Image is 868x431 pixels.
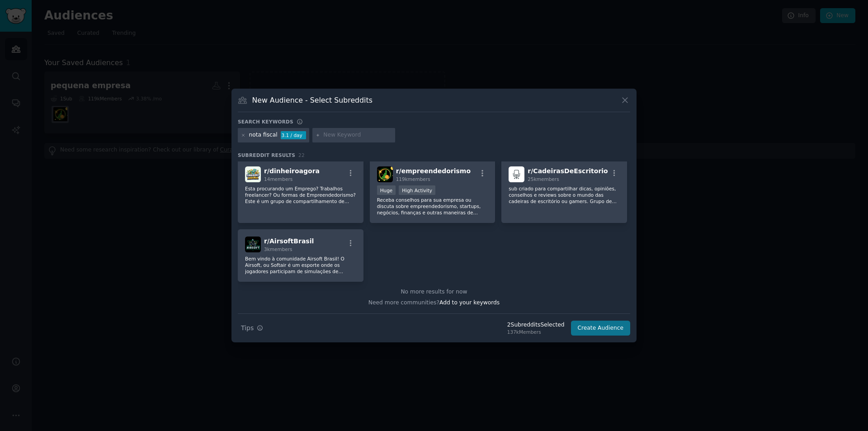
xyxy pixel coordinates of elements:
div: 2 Subreddit s Selected [507,321,565,329]
span: Tips [241,323,254,333]
span: r/ dinheiroagora [264,167,320,175]
span: Subreddit Results [238,152,295,158]
img: CadeirasDeEscritorio [509,166,524,182]
div: Huge [377,185,396,195]
input: New Keyword [323,131,392,139]
p: Bem vindo à comunidade Airsoft Brasil! O Airsoft, ou Softair é um esporte onde os jogadores parti... [245,256,356,275]
span: 3k members [264,246,292,252]
div: 137k Members [507,329,565,335]
div: No more results for now [238,288,630,296]
button: Tips [238,320,266,336]
div: High Activity [399,185,435,195]
div: 3.1 / day [281,131,306,139]
p: Esta procurando um Emprego? Trabalhos freelancer? Ou formas de Empreendedorismo? Este é um grupo ... [245,185,356,204]
div: nota fiscal [249,131,278,139]
span: 119k members [396,176,430,182]
img: empreendedorismo [377,166,393,182]
h3: Search keywords [238,118,293,125]
span: r/ AirsoftBrasil [264,237,314,245]
span: r/ CadeirasDeEscritorio [528,167,608,175]
span: 25k members [528,176,559,182]
button: Create Audience [571,321,631,336]
div: Need more communities? [238,296,630,307]
p: sub criado para compartilhar dicas, opiniões, conselhos e reviews sobre o mundo das cadeiras de e... [509,185,620,204]
span: r/ empreendedorismo [396,167,471,175]
p: Receba conselhos para sua empresa ou discuta sobre empreendedorismo, startups, negócios, finanças... [377,197,488,216]
span: 14 members [264,176,292,182]
img: AirsoftBrasil [245,237,261,252]
span: 22 [298,152,305,158]
img: dinheiroagora [245,166,261,182]
span: Add to your keywords [439,299,500,306]
h3: New Audience - Select Subreddits [252,95,373,105]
